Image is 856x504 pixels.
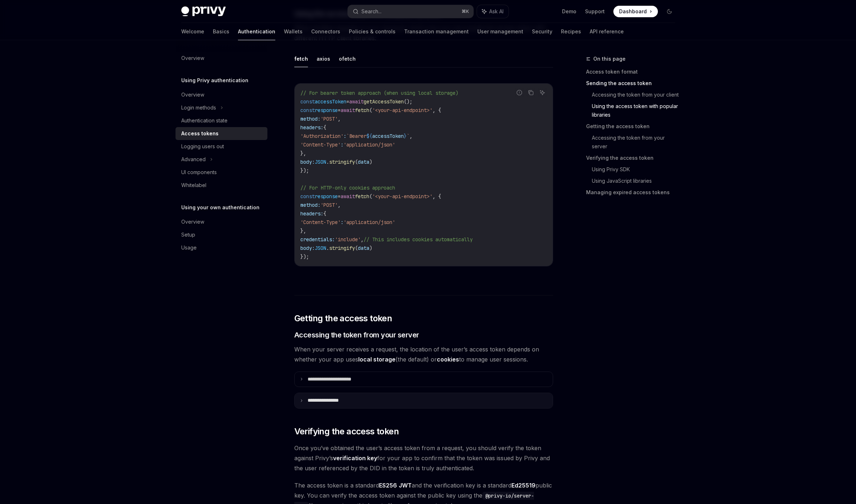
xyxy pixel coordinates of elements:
a: Verifying the access token [586,152,681,164]
span: , { [432,107,441,113]
a: Recipes [561,23,581,40]
div: Logging users out [181,142,224,151]
span: JSON [315,159,326,165]
a: Using Privy SDK [592,164,681,175]
span: await [349,98,364,105]
div: Whitelabel [181,181,206,190]
span: , [338,202,341,208]
span: , [410,133,412,139]
span: ⌘ K [462,9,469,14]
span: await [341,193,355,200]
span: ( [355,245,358,251]
span: body: [300,159,315,165]
span: const [300,107,315,113]
span: stringify [329,159,355,165]
a: Managing expired access tokens [586,187,681,198]
span: (); [404,98,412,105]
a: Overview [176,215,267,228]
span: ( [369,193,372,200]
a: Accessing the token from your client [592,89,681,101]
button: Ask AI [477,5,509,18]
span: }); [300,167,309,174]
a: Authentication state [176,114,267,127]
div: Access tokens [181,129,219,138]
span: response [315,107,338,113]
span: stringify [329,245,355,251]
a: Policies & controls [349,23,396,40]
a: Using the access token with popular libraries [592,101,681,121]
a: Overview [176,88,267,101]
a: Access token format [586,66,681,78]
span: : [343,133,346,139]
div: Overview [181,54,204,62]
span: 'POST' [321,116,338,122]
span: `Bearer [346,133,366,139]
a: API reference [590,23,624,40]
h5: Using your own authentication [181,203,259,212]
div: Usage [181,243,197,252]
span: ) [369,159,372,165]
a: Setup [176,228,267,241]
span: fetch [355,193,369,200]
span: 'Content-Type' [300,141,341,148]
a: Getting the access token [586,121,681,132]
span: // For HTTP-only cookies approach [300,185,395,191]
a: JWT [399,482,412,489]
a: Logging users out [176,140,267,153]
a: Ed25519 [511,482,535,489]
h5: Using Privy authentication [181,76,248,85]
img: dark logo [181,6,226,17]
span: 'include' [335,236,361,243]
a: Wallets [284,23,303,40]
span: body: [300,245,315,251]
span: Getting the access token [294,313,392,324]
div: Overview [181,90,204,99]
span: }); [300,253,309,260]
button: Copy the contents from the code block [526,88,535,97]
a: Security [532,23,552,40]
a: Support [585,8,605,15]
span: method: [300,202,321,208]
span: const [300,98,315,105]
span: accessToken [372,133,404,139]
span: ) [369,245,372,251]
span: . [326,159,329,165]
span: 'POST' [321,202,338,208]
span: 'Authorization' [300,133,343,139]
div: Search... [361,7,382,16]
span: , [338,116,341,122]
button: Search...⌘K [348,5,473,18]
span: { [323,124,326,131]
a: UI components [176,166,267,179]
strong: local storage [358,356,396,363]
span: await [341,107,355,113]
a: Whitelabel [176,179,267,192]
button: Ask AI [538,88,547,97]
span: On this page [593,55,626,63]
button: fetch [294,50,308,67]
button: Toggle dark mode [664,6,675,17]
span: = [338,107,341,113]
div: UI components [181,168,217,177]
a: Transaction management [404,23,469,40]
a: Welcome [181,23,204,40]
span: = [346,98,349,105]
span: data [358,245,369,251]
span: 'application/json' [343,219,395,225]
span: 'Content-Type' [300,219,341,225]
span: const [300,193,315,200]
span: Dashboard [619,8,647,15]
span: Once you’ve obtained the user’s access token from a request, you should verify the token against ... [294,443,553,473]
span: headers: [300,210,323,217]
button: axios [317,50,330,67]
a: Sending the access token [586,78,681,89]
button: Report incorrect code [515,88,524,97]
a: Connectors [311,23,340,40]
span: When your server receives a request, the location of the user’s access token depends on whether y... [294,344,553,364]
span: ( [355,159,358,165]
span: } [404,133,407,139]
span: '<your-api-endpoint>' [372,193,432,200]
span: }, [300,228,306,234]
div: Setup [181,230,195,239]
span: , [361,236,364,243]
